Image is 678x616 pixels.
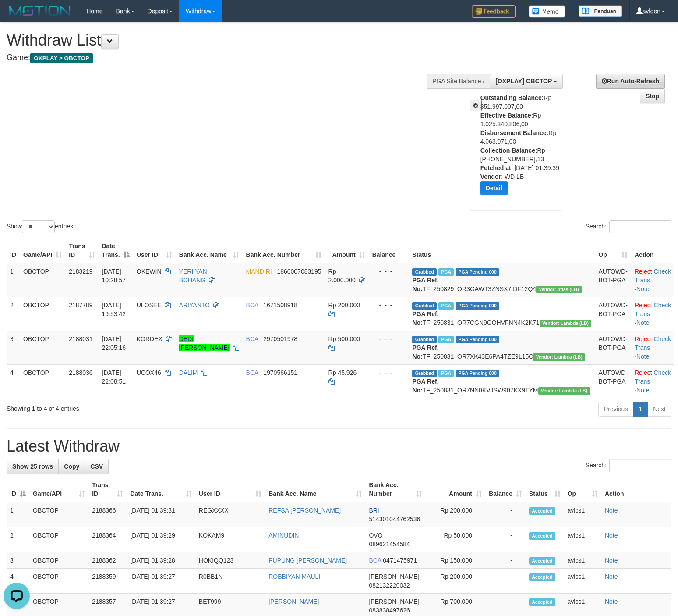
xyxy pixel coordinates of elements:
[7,220,73,233] label: Show entries
[20,331,65,364] td: OBCTOP
[456,336,499,343] span: PGA Pending
[647,402,671,417] a: Next
[635,335,671,351] a: Check Trans
[372,267,406,276] div: - - -
[631,297,674,331] td: · ·
[372,368,406,377] div: - - -
[7,331,20,364] td: 3
[485,477,526,502] th: Balance: activate to sort column ascending
[383,557,417,564] span: Copy 0471475971 to clipboard
[277,268,321,275] span: Copy 1860007083195 to clipboard
[88,552,127,569] td: 2188362
[179,302,210,309] a: ARIYANTO
[268,507,341,514] a: REFSA [PERSON_NAME]
[635,369,652,376] a: Reject
[529,5,565,18] img: Button%20Memo.svg
[369,238,409,263] th: Balance
[564,552,601,569] td: avlcs1
[7,4,73,18] img: MOTION_logo.png
[369,573,419,580] span: [PERSON_NAME]
[137,302,162,309] span: ULOSEE
[246,268,272,275] span: MANDIRI
[456,370,499,377] span: PGA Pending
[533,353,585,361] span: Vendor URL: https://dashboard.q2checkout.com/secure
[325,238,369,263] th: Amount: activate to sort column ascending
[29,569,88,594] td: OBCTOP
[102,302,126,317] span: [DATE] 19:53:42
[409,364,595,398] td: TF_250831_OR7NN0KVJSW907KX9TYM
[485,502,526,527] td: -
[564,527,601,552] td: avlcs1
[176,238,243,263] th: Bank Acc. Name: activate to sort column ascending
[195,502,265,527] td: REGXXXX
[365,477,426,502] th: Bank Acc. Number: activate to sort column ascending
[7,53,443,62] h4: Game:
[88,502,127,527] td: 2188366
[631,238,674,263] th: Action
[265,477,365,502] th: Bank Acc. Name: activate to sort column ascending
[529,532,555,540] span: Accepted
[263,369,297,376] span: Copy 1970566151 to clipboard
[328,302,360,309] span: Rp 200.000
[635,302,671,317] a: Check Trans
[99,238,133,263] th: Date Trans.: activate to sort column descending
[409,263,595,297] td: TF_250829_OR3GAWT3ZNSX7IDF12Q4
[636,285,650,292] a: Note
[7,477,29,502] th: ID: activate to sort column descending
[586,459,671,472] label: Search:
[635,268,652,275] a: Reject
[438,268,454,276] span: Marked by avlcs2
[636,353,650,360] a: Note
[372,301,406,310] div: - - -
[564,569,601,594] td: avlcs1
[472,5,516,18] img: Feedback.jpg
[456,302,499,310] span: PGA Pending
[480,112,533,119] b: Effective Balance:
[412,336,437,343] span: Grabbed
[369,598,419,605] span: [PERSON_NAME]
[328,369,357,376] span: Rp 45.926
[536,286,582,293] span: Vendor URL: https://dashboard.q2checkout.com/secure
[30,53,93,63] span: OXPLAY > OBCTOP
[595,263,631,297] td: AUTOWD-BOT-PGA
[426,569,485,594] td: Rp 200,000
[426,502,485,527] td: Rp 200,000
[609,220,671,233] input: Search:
[179,268,209,284] a: YERI YANI BOHANG
[268,557,347,564] a: PUPUNG [PERSON_NAME]
[268,532,299,539] a: AMINUDIN
[243,238,325,263] th: Bank Acc. Number: activate to sort column ascending
[426,527,485,552] td: Rp 50,000
[372,335,406,343] div: - - -
[633,402,648,417] a: 1
[529,573,555,581] span: Accepted
[412,277,438,292] b: PGA Ref. No:
[7,263,20,297] td: 1
[438,302,454,310] span: Marked by avlcs2
[412,268,437,276] span: Grabbed
[426,477,485,502] th: Amount: activate to sort column ascending
[7,238,20,263] th: ID
[409,331,595,364] td: TF_250831_OR7XK43E6PA4TZE9L15C
[7,459,59,474] a: Show 25 rows
[369,541,410,548] span: Copy 089621454584 to clipboard
[88,477,127,502] th: Trans ID: activate to sort column ascending
[412,310,438,326] b: PGA Ref. No:
[412,378,438,394] b: PGA Ref. No:
[605,557,618,564] a: Note
[20,297,65,331] td: OBCTOP
[526,477,564,502] th: Status: activate to sort column ascending
[137,268,162,275] span: OKEWIN
[7,401,276,413] div: Showing 1 to 4 of 4 entries
[69,268,93,275] span: 2183219
[529,557,555,565] span: Accepted
[246,369,258,376] span: BCA
[485,569,526,594] td: -
[485,552,526,569] td: -
[412,302,437,310] span: Grabbed
[635,369,671,385] a: Check Trans
[29,502,88,527] td: OBCTOP
[127,569,195,594] td: [DATE] 01:39:27
[7,364,20,398] td: 4
[29,552,88,569] td: OBCTOP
